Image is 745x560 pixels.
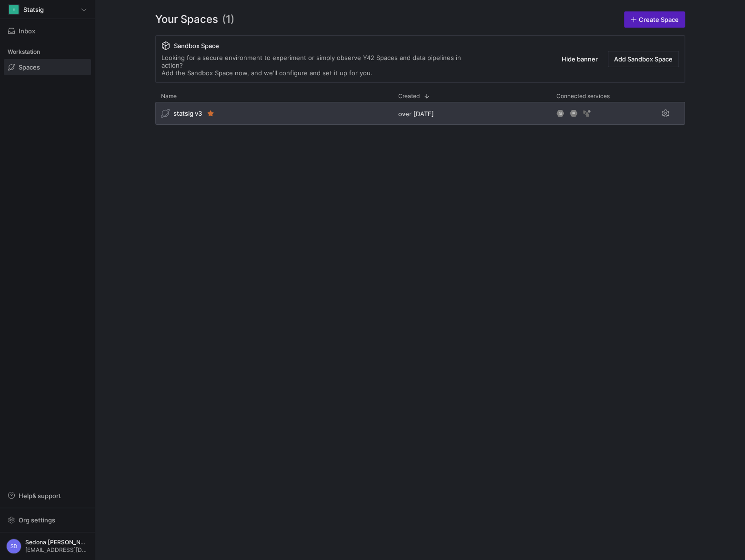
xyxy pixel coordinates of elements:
[19,516,55,524] span: Org settings
[25,547,89,553] span: [EMAIL_ADDRESS][DOMAIN_NAME]
[4,45,91,59] div: Workstation
[4,59,91,75] a: Spaces
[4,536,91,556] button: SDSedona [PERSON_NAME][EMAIL_ADDRESS][DOMAIN_NAME]
[4,23,91,39] button: Inbox
[19,27,35,35] span: Inbox
[173,110,202,117] span: statsig v3
[23,6,44,13] span: Statsig
[398,110,434,118] span: over [DATE]
[639,16,679,23] span: Create Space
[556,93,610,100] span: Connected services
[19,63,40,71] span: Spaces
[614,55,673,63] span: Add Sandbox Space
[624,11,685,28] a: Create Space
[25,539,89,546] span: Sedona [PERSON_NAME]
[155,102,685,129] div: Press SPACE to select this row.
[174,42,219,50] span: Sandbox Space
[4,512,91,528] button: Org settings
[398,93,420,100] span: Created
[562,55,598,63] span: Hide banner
[9,5,19,14] div: S
[555,51,604,67] button: Hide banner
[155,11,218,28] span: Your Spaces
[4,517,91,525] a: Org settings
[608,51,679,67] button: Add Sandbox Space
[6,539,21,554] div: SD
[222,11,234,28] span: (1)
[19,492,61,500] span: Help & support
[4,488,91,504] button: Help& support
[161,93,177,100] span: Name
[161,54,481,77] div: Looking for a secure environment to experiment or simply observe Y42 Spaces and data pipelines in...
